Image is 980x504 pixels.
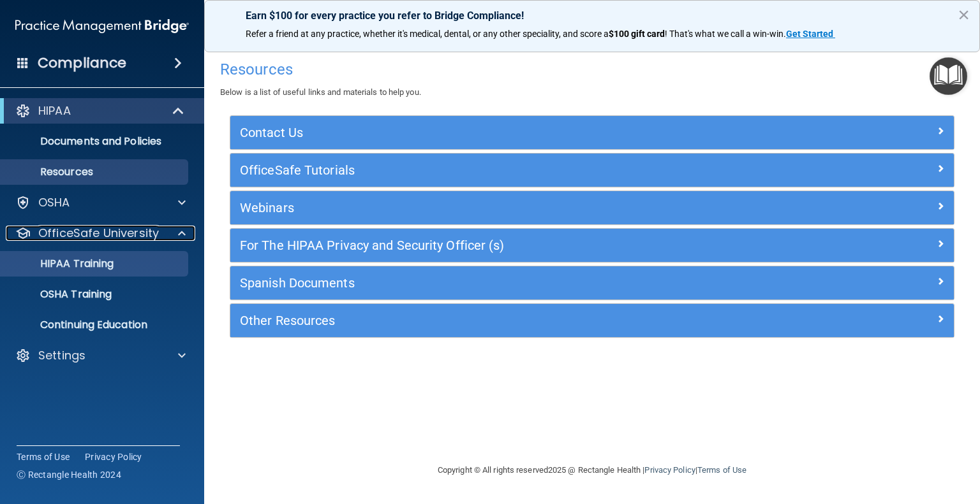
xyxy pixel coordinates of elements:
p: Documents and Policies [8,135,182,148]
h5: Spanish Documents [240,276,764,290]
a: OSHA [15,195,186,210]
h5: OfficeSafe Tutorials [240,163,764,177]
p: HIPAA Training [8,257,114,270]
a: Get Started [786,29,835,39]
p: Continuing Education [8,319,182,331]
h4: Resources [220,61,964,78]
a: OfficeSafe Tutorials [240,160,944,180]
span: Refer a friend at any practice, whether it's medical, dental, or any other speciality, and score a [246,29,609,39]
p: OSHA Training [8,288,112,301]
div: Copyright © All rights reserved 2025 @ Rectangle Health | | [359,450,825,491]
button: Open Resource Center [930,57,967,95]
a: HIPAA [15,103,185,119]
span: Below is a list of useful links and materials to help you. [220,87,421,97]
a: Terms of Use [17,450,70,463]
p: Settings [38,348,85,363]
a: Privacy Policy [85,450,142,463]
a: Webinars [240,198,944,218]
a: Settings [15,348,186,363]
p: OfficeSafe University [38,226,159,241]
strong: $100 gift card [609,29,665,39]
a: Privacy Policy [644,465,695,475]
h5: Contact Us [240,126,764,140]
p: HIPAA [38,103,71,119]
img: PMB logo [15,13,189,39]
p: OSHA [38,195,70,210]
h5: For The HIPAA Privacy and Security Officer (s) [240,238,764,252]
p: Resources [8,166,182,178]
span: Ⓒ Rectangle Health 2024 [17,468,121,481]
a: Spanish Documents [240,273,944,293]
a: Contact Us [240,122,944,143]
h5: Other Resources [240,313,764,328]
p: Earn $100 for every practice you refer to Bridge Compliance! [246,10,939,22]
a: Other Resources [240,310,944,331]
h5: Webinars [240,201,764,215]
button: Close [958,4,970,25]
strong: Get Started [786,29,833,39]
span: ! That's what we call a win-win. [665,29,786,39]
a: For The HIPAA Privacy and Security Officer (s) [240,235,944,256]
h4: Compliance [38,54,126,72]
a: OfficeSafe University [15,226,186,241]
a: Terms of Use [697,465,746,475]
